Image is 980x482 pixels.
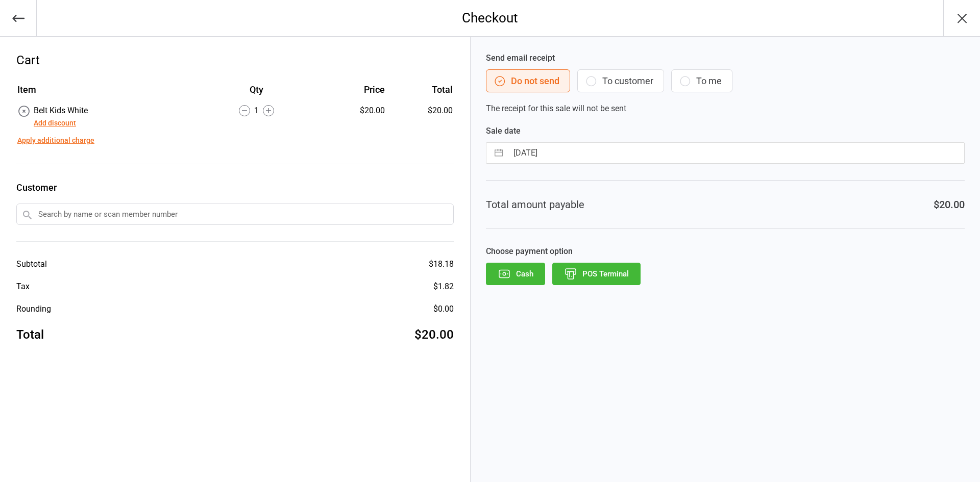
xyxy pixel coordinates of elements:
th: Item [17,83,197,104]
button: Add discount [34,118,76,129]
div: Total [16,325,44,344]
div: $20.00 [414,325,454,344]
label: Customer [16,181,454,194]
div: $1.82 [433,281,454,293]
span: Belt Kids White [34,106,88,115]
div: $20.00 [934,197,965,212]
label: Send email receipt [486,52,965,64]
div: $20.00 [316,105,384,117]
button: To me [671,69,732,92]
input: Search by name or scan member number [16,204,454,225]
div: Total amount payable [486,197,584,212]
td: $20.00 [389,105,453,129]
div: $18.18 [429,258,454,270]
button: Do not send [486,69,570,92]
button: Apply additional charge [17,135,94,146]
div: $0.00 [433,303,454,315]
th: Qty [198,83,315,104]
label: Choose payment option [486,245,965,258]
div: 1 [198,105,315,117]
button: To customer [577,69,664,92]
th: Total [389,83,453,104]
div: The receipt for this sale will not be sent [486,52,965,115]
div: Cart [16,51,454,69]
label: Sale date [486,125,965,137]
div: Tax [16,281,30,293]
div: Rounding [16,303,51,315]
div: Price [316,83,384,96]
button: Cash [486,263,545,285]
button: POS Terminal [552,263,641,285]
div: Subtotal [16,258,47,270]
